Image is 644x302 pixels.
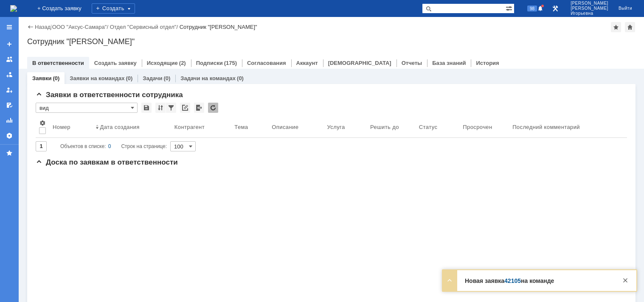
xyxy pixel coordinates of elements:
a: База знаний [432,60,466,66]
div: (175) [224,60,237,66]
div: (0) [53,75,59,81]
span: Расширенный поиск [506,4,514,12]
div: Создать [92,3,135,14]
th: Статус [416,116,459,138]
div: Фильтрация... [166,103,176,113]
div: | [51,23,52,30]
div: Сотрудник "[PERSON_NAME]" [27,37,636,46]
th: Тема [231,116,268,138]
a: Заявки на командах [3,53,16,66]
div: Дата создания [100,124,139,130]
div: 0 [108,141,111,151]
a: 42105 [504,277,521,284]
span: Заявки в ответственности сотрудника [36,91,183,99]
a: Заявки на командах [70,75,124,81]
div: Сделать домашней страницей [625,22,635,32]
div: (2) [179,60,186,66]
div: Просрочен [463,124,492,130]
div: Сотрудник "[PERSON_NAME]" [180,24,257,30]
div: Скопировать ссылку на список [180,103,190,113]
span: Настройки [39,120,46,126]
th: Номер [49,116,92,138]
a: Создать заявку [3,37,16,51]
a: Задачи [143,75,162,81]
strong: Новая заявка на команде [465,277,554,284]
a: В ответственности [32,60,84,66]
div: (0) [126,75,132,81]
a: Перейти на домашнюю страницу [10,5,17,12]
div: (0) [237,75,244,81]
span: Доска по заявкам в ответственности [36,158,178,166]
a: Подписки [196,60,223,66]
a: Назад [35,24,51,30]
div: Развернуть [444,275,455,285]
div: Закрыть [620,275,630,285]
a: ООО "Аксус-Самара" [52,24,107,30]
div: / [52,24,110,30]
div: Статус [419,124,437,130]
a: [DEMOGRAPHIC_DATA] [328,60,391,66]
span: [PERSON_NAME] [571,1,608,6]
div: Номер [53,124,70,130]
a: Отчеты [402,60,422,66]
a: Согласования [247,60,286,66]
a: Аккаунт [296,60,318,66]
div: Услуга [327,124,345,130]
a: Создать заявку [94,60,137,66]
span: 98 [527,6,537,11]
a: Заявки в моей ответственности [3,68,16,81]
div: (0) [163,75,170,81]
a: Исходящие [147,60,178,66]
th: Дата создания [92,116,171,138]
div: Решить до [370,124,399,130]
div: Последний комментарий [512,124,580,130]
th: Контрагент [171,116,231,138]
div: Сохранить вид [141,103,152,113]
i: Строк на странице: [60,141,167,151]
span: Объектов в списке: [60,143,106,149]
img: logo [10,5,17,12]
a: Настройки [3,129,16,143]
a: Перейти в интерфейс администратора [550,3,560,14]
div: Контрагент [174,124,205,130]
div: Экспорт списка [194,103,204,113]
a: Отдел "Сервисный отдел" [110,24,177,30]
a: Задачи на командах [180,75,236,81]
div: / [110,24,180,30]
a: Мои согласования [3,98,16,112]
a: Заявки [32,75,51,81]
div: Обновлять список [208,103,218,113]
span: [PERSON_NAME] [571,6,608,11]
span: Игорьевна [571,11,608,16]
div: Описание [272,124,298,130]
div: Тема [234,124,248,130]
div: Сортировка... [155,103,166,113]
a: Мои заявки [3,83,16,97]
th: Услуга [324,116,367,138]
a: Отчеты [3,114,16,127]
div: Добавить в избранное [611,22,621,32]
a: История [476,60,499,66]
